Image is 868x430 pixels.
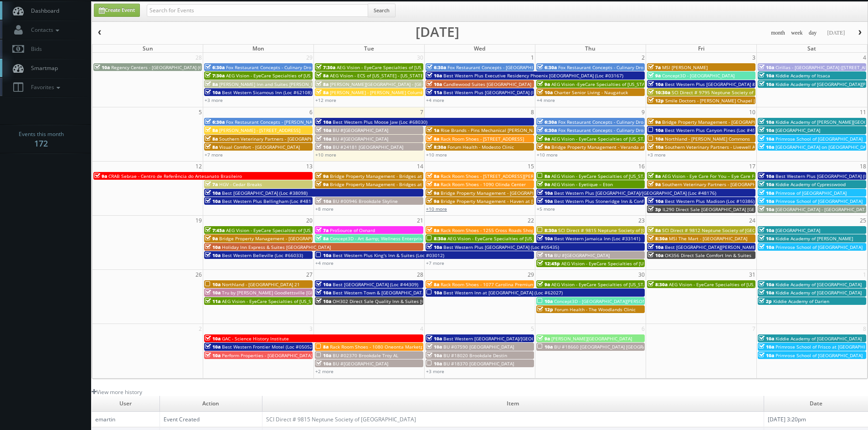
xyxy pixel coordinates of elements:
span: Fox Restaurant Concepts - Culinary Dropout - [GEOGRAPHIC_DATA] [558,119,702,125]
span: Dashboard [26,7,59,15]
span: 10a [648,198,663,204]
strong: 172 [34,138,48,149]
span: 7a [648,64,661,71]
span: Holiday Inn Express & Suites [GEOGRAPHIC_DATA] [222,244,331,250]
span: OH302 Direct Sale Quality Inn & Suites [GEOGRAPHIC_DATA] - [GEOGRAPHIC_DATA] [333,298,514,304]
span: BU #[GEOGRAPHIC_DATA] [333,127,388,133]
span: 8a [426,281,439,288]
span: 10a [537,298,553,304]
span: Best Western Plus [GEOGRAPHIC_DATA] (Loc #05435) [443,244,559,250]
span: 8:30a [648,235,668,242]
span: Bridge Property Management - Haven at [GEOGRAPHIC_DATA] [441,198,576,204]
span: Perform Properties - [GEOGRAPHIC_DATA] [222,352,312,359]
span: 12p [648,97,664,104]
span: 10a [759,190,774,196]
span: 10a [316,119,331,125]
span: Primrose of [GEOGRAPHIC_DATA] [776,190,847,196]
span: 3p [648,206,661,212]
span: Kiddie Academy of [GEOGRAPHIC_DATA] [776,289,862,296]
span: 10a [205,244,221,250]
span: Fox Restaurant Concepts - [GEOGRAPHIC_DATA] - [GEOGRAPHIC_DATA] [447,64,599,71]
span: 10a [205,344,221,350]
span: [PERSON_NAME][GEOGRAPHIC_DATA] - [GEOGRAPHIC_DATA] [330,81,459,87]
span: 8a [316,235,329,242]
span: 10a [648,81,663,87]
span: 4 [862,53,867,62]
span: 8a [537,173,550,179]
span: CRAB Sebrae - Centro de Referência do Artesanato Brasileiro [108,173,242,179]
span: 7:30a [205,72,225,79]
span: Fox Restaurant Concepts - [PERSON_NAME][GEOGRAPHIC_DATA] [226,119,365,125]
span: 11 [859,107,867,117]
span: Regency Centers - [GEOGRAPHIC_DATA] (63020) [111,64,214,71]
span: 11a [205,298,221,304]
span: Favorites [26,83,62,91]
a: +4 more [426,97,444,103]
span: 8a [426,227,439,233]
span: 6:30a [205,64,225,71]
span: 10a [537,89,553,96]
span: 7:30a [316,64,335,71]
span: Best Western Town & [GEOGRAPHIC_DATA] (Loc #05423) [333,289,456,296]
span: 9a [537,81,550,87]
span: Rack Room Shoes - 1255 Cross Roads Shopping Center [441,227,560,233]
span: 10a [316,252,331,258]
span: Best Western Plus Stoneridge Inn & Conference Centre (Loc #66085) [554,198,704,204]
span: SCI Direct # 9812 Neptune Society of [GEOGRAPHIC_DATA] [662,227,790,233]
span: [GEOGRAPHIC_DATA] [776,127,820,133]
span: Bridge Property Management - [GEOGRAPHIC_DATA] at [GEOGRAPHIC_DATA] [219,235,385,242]
span: Best Western Plus King's Inn & Suites (Loc #03012) [333,252,444,258]
a: View more history [92,388,142,396]
span: 10a [759,127,774,133]
span: AEG Vision -EyeCare Specialties of [US_STATE] – Eyes On Sammamish [551,81,703,87]
span: SCI Direct # 9795 Neptune Society of Chico [672,89,766,96]
span: 10a [426,244,442,250]
span: Best Western Plus Bellingham (Loc #48188) [222,198,318,204]
span: 9a [537,136,550,142]
span: 8a [205,127,218,133]
span: 6:30a [537,119,557,125]
span: 10a [205,89,221,96]
span: Sat [807,45,816,52]
span: Kiddie Academy of [GEOGRAPHIC_DATA] [776,281,862,288]
a: +8 more [315,206,334,212]
a: +10 more [315,152,336,158]
span: 10a [759,281,774,288]
span: 6:30a [205,119,225,125]
span: 10a [537,235,553,242]
span: 10a [426,72,442,79]
span: 7 [419,107,424,117]
span: BU #[GEOGRAPHIC_DATA] [333,360,388,367]
span: 8a [316,81,329,87]
span: Best Western Plus [GEOGRAPHIC_DATA]/[GEOGRAPHIC_DATA] (Loc #48176) [554,190,716,196]
span: BU #18020 Brookdale Destin [443,352,507,359]
span: 8a [205,81,218,87]
span: 10a [759,235,774,242]
span: Primrose School of [GEOGRAPHIC_DATA] [776,198,863,204]
span: 9a [648,72,661,79]
span: 2 [641,53,646,62]
span: Mon [252,45,264,52]
a: +7 more [205,152,223,158]
span: 9a [205,235,218,242]
span: Rack Room Shoes - 1090 Olinda Center [441,181,526,187]
span: [PERSON_NAME] - [PERSON_NAME] Columbus Circle [330,89,442,96]
span: AEG Vision - EyeCare Specialties of [US_STATE] – [GEOGRAPHIC_DATA] HD EyeCare [226,227,405,233]
span: 8:30a [426,144,446,150]
span: Best [GEOGRAPHIC_DATA] (Loc #44309) [333,281,418,288]
span: 10 [748,107,756,117]
span: Kiddie Academy of [PERSON_NAME] [776,235,853,242]
span: 6:30a [537,64,557,71]
span: Best [GEOGRAPHIC_DATA][PERSON_NAME] (Loc #32091) [665,244,786,250]
span: Primrose School of [GEOGRAPHIC_DATA] [776,244,863,250]
a: +10 more [537,152,558,158]
span: AEG Vision - ECS of [US_STATE] - [US_STATE] Valley Family Eye Care [330,72,475,79]
span: 10a [316,352,331,359]
span: 10a [648,252,663,258]
span: 9a [648,119,661,125]
span: 10a [426,335,442,342]
span: 10:30a [648,89,670,96]
span: 10a [759,227,774,233]
span: 10a [316,298,331,304]
span: AEG Vision - EyeCare Specialties of [US_STATE] – Olympic Eye Care [669,281,814,288]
